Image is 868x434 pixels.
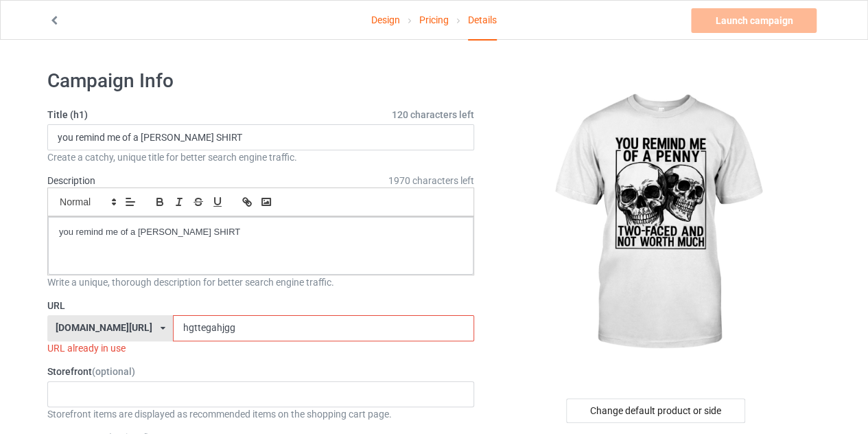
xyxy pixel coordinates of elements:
[388,174,474,187] span: 1970 characters left
[47,175,95,186] label: Description
[47,275,474,289] div: Write a unique, thorough description for better search engine traffic.
[47,365,474,378] label: Storefront
[59,226,462,239] p: you remind me of a [PERSON_NAME] SHIRT
[47,407,474,421] div: Storefront items are displayed as recommended items on the shopping cart page.
[56,323,152,332] div: [DOMAIN_NAME][URL]
[47,299,474,312] label: URL
[392,108,474,122] span: 120 characters left
[371,1,400,39] a: Design
[92,366,135,377] span: (optional)
[47,69,474,93] h1: Campaign Info
[419,1,449,39] a: Pricing
[47,150,474,164] div: Create a catchy, unique title for better search engine traffic.
[47,341,474,355] div: URL already in use
[468,1,497,41] div: Details
[47,108,474,122] label: Title (h1)
[566,398,745,423] div: Change default product or side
